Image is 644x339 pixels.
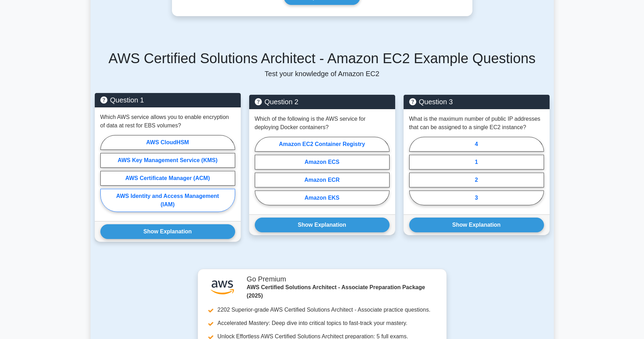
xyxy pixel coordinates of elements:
[409,155,544,169] label: 1
[409,173,544,187] label: 2
[409,137,544,152] label: 4
[100,189,235,212] label: AWS Identity and Access Management (IAM)
[409,115,544,132] p: What is the maximum number of public IP addresses that can be assigned to a single EC2 instance?
[255,137,390,152] label: Amazon EC2 Container Registry
[100,96,235,104] h5: Question 1
[100,224,235,239] button: Show Explanation
[409,218,544,232] button: Show Explanation
[95,69,550,78] p: Test your knowledge of Amazon EC2
[255,155,390,169] label: Amazon ECS
[100,153,235,168] label: AWS Key Management Service (KMS)
[255,173,390,187] label: Amazon ECR
[255,98,390,106] h5: Question 2
[100,135,235,150] label: AWS CloudHSM
[409,191,544,205] label: 3
[409,98,544,106] h5: Question 3
[100,171,235,186] label: AWS Certificate Manager (ACM)
[95,50,550,67] h5: AWS Certified Solutions Architect - Amazon EC2 Example Questions
[255,115,390,132] p: Which of the following is the AWS service for deploying Docker containers?
[255,218,390,232] button: Show Explanation
[255,191,390,205] label: Amazon EKS
[100,113,235,130] p: Which AWS service allows you to enable encryption of data at rest for EBS volumes?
